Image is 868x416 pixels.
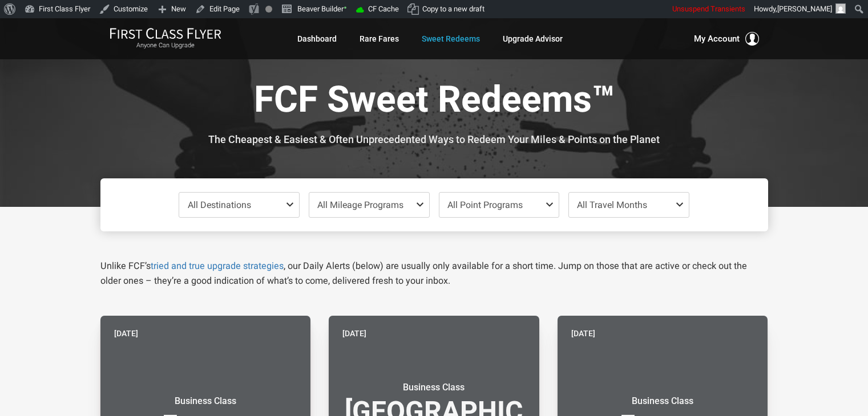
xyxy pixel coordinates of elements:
a: tried and true upgrade strategies [151,260,284,271]
img: First Class Flyer [110,27,221,39]
span: • [344,2,347,14]
a: Dashboard [297,28,337,49]
span: All Mileage Programs [317,199,403,210]
span: My Account [694,32,740,46]
small: Anyone Can Upgrade [110,42,221,50]
small: Business Class [591,395,734,407]
a: Upgrade Advisor [503,28,563,49]
small: Business Class [362,382,505,393]
button: My Account [694,32,759,46]
time: [DATE] [571,327,595,340]
span: All Travel Months [577,199,647,210]
p: Unlike FCF’s , our Daily Alerts (below) are usually only available for a short time. Jump on thos... [100,259,768,288]
small: Business Class [134,395,277,407]
span: All Point Programs [447,199,523,210]
a: Rare Fares [360,28,399,49]
time: [DATE] [342,327,366,340]
time: [DATE] [114,327,138,340]
a: Sweet Redeems [422,28,480,49]
span: Unsuspend Transients [672,5,745,13]
h3: The Cheapest & Easiest & Often Unprecedented Ways to Redeem Your Miles & Points on the Planet [109,134,760,145]
span: [PERSON_NAME] [777,5,832,13]
h1: FCF Sweet Redeems™ [109,80,760,124]
a: First Class FlyerAnyone Can Upgrade [110,27,221,50]
span: All Destinations [188,199,251,210]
